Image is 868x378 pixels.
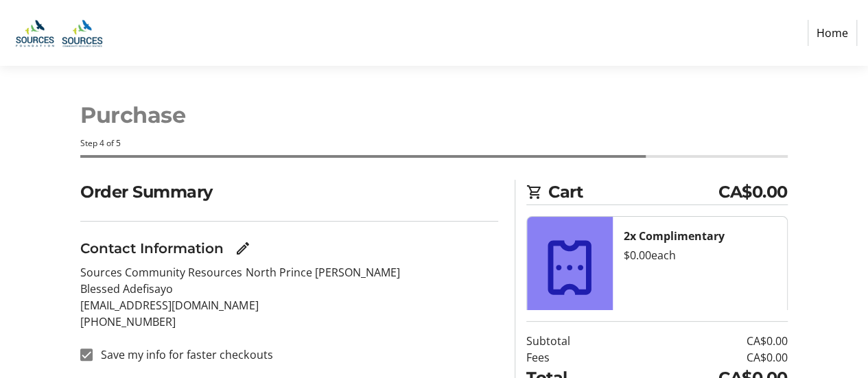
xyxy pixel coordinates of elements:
[80,99,787,132] h1: Purchase
[526,333,628,349] td: Subtotal
[808,20,857,46] a: Home
[11,5,108,60] img: Sources Community Resources Society and Sources Foundation's Logo
[624,228,725,244] strong: 2x Complimentary
[80,137,787,150] div: Step 4 of 5
[93,346,272,363] label: Save my info for faster checkouts
[624,247,776,263] div: $0.00 each
[628,333,788,349] td: CA$0.00
[80,297,498,314] p: [EMAIL_ADDRESS][DOMAIN_NAME]
[80,314,498,330] p: [PHONE_NUMBER]
[80,238,224,259] h3: Contact Information
[548,180,718,204] span: Cart
[718,180,788,204] span: CA$0.00
[80,281,498,297] p: Blessed Adefisayo
[80,264,498,281] p: Sources Community Resources North Prince [PERSON_NAME]
[628,349,788,366] td: CA$0.00
[526,349,628,366] td: Fees
[80,180,498,204] h2: Order Summary
[229,235,257,262] button: Edit Contact Information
